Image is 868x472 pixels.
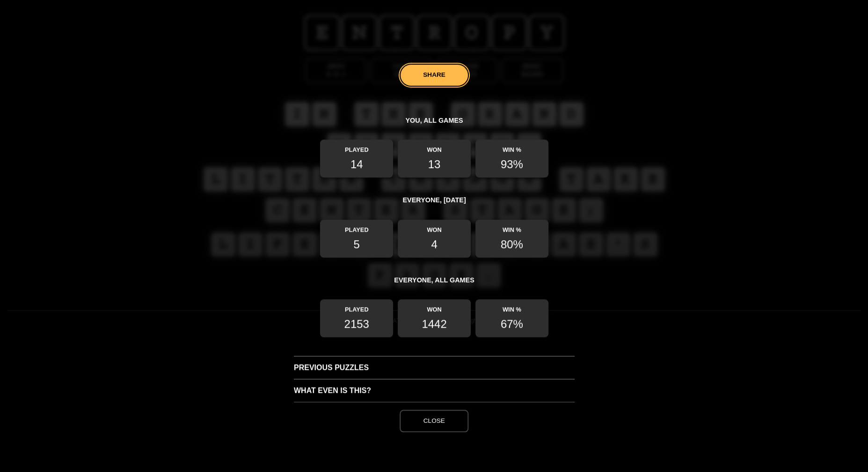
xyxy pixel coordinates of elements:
[475,154,548,178] span: 93%
[320,233,393,258] span: 5
[475,233,548,258] span: 80%
[475,220,548,233] h5: Win %
[294,109,575,129] h4: You, all games
[397,300,470,313] h5: Won
[320,300,393,313] h5: Played
[475,300,548,313] h5: Win %
[475,140,548,154] h5: Win %
[400,410,468,432] button: Close
[397,154,470,178] span: 13
[320,313,393,337] span: 2153
[400,64,469,87] button: Share
[397,313,470,337] span: 1442
[397,233,470,258] span: 4
[294,379,575,402] h3: What even is this?
[475,313,548,337] span: 67%
[397,140,470,154] h5: Won
[294,356,575,379] h3: Previous Puzzles
[294,189,575,209] h4: Everyone, [DATE]
[397,220,470,233] h5: Won
[320,220,393,233] h5: Played
[294,269,575,288] h4: Everyone, all games
[320,154,393,178] span: 14
[320,140,393,154] h5: Played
